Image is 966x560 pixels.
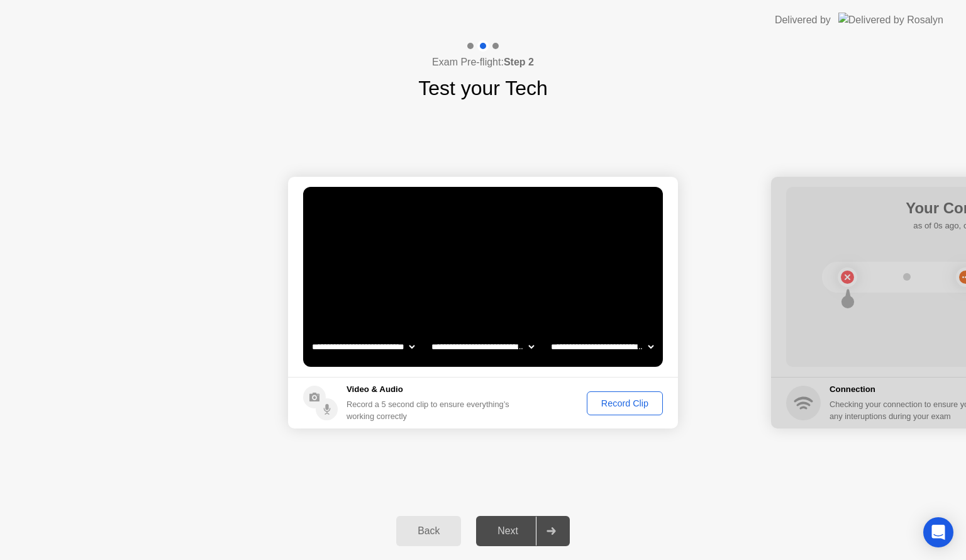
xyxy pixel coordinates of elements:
[591,398,658,408] div: Record Clip
[429,334,536,359] select: Available speakers
[923,517,953,547] div: Open Intercom Messenger
[400,525,457,537] div: Back
[347,398,514,422] div: Record a 5 second clip to ensure everything’s working correctly
[587,391,663,415] button: Record Clip
[548,334,656,359] select: Available microphones
[309,334,417,359] select: Available cameras
[418,73,548,103] h1: Test your Tech
[775,13,831,28] div: Delivered by
[396,516,461,546] button: Back
[347,383,514,396] h5: Video & Audio
[476,516,570,546] button: Next
[432,55,534,70] h4: Exam Pre-flight:
[838,13,943,27] img: Delivered by Rosalyn
[480,525,536,537] div: Next
[504,57,534,67] b: Step 2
